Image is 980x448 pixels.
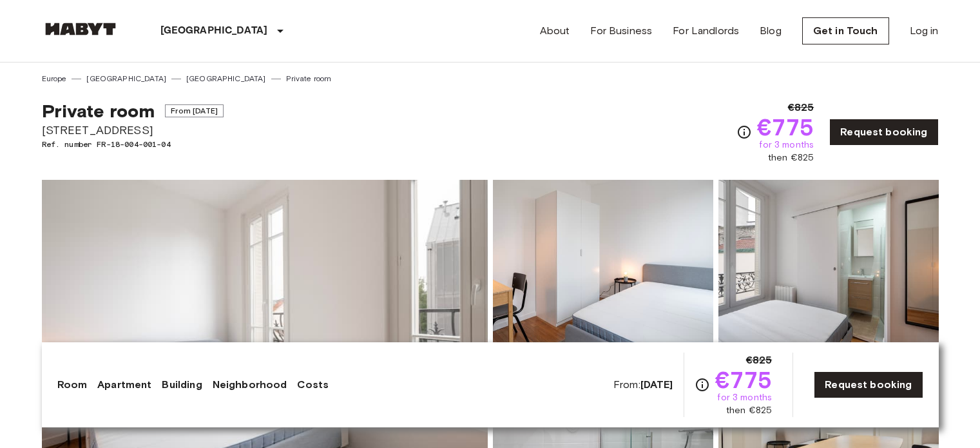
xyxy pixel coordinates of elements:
a: Private room [286,73,332,84]
a: Request booking [814,371,923,398]
span: €775 [715,368,773,391]
span: Private room [42,100,155,122]
a: Costs [297,377,329,393]
a: Apartment [97,377,151,393]
a: About [540,23,570,39]
a: Room [57,377,88,393]
span: then €825 [726,404,772,417]
span: From: [613,378,673,392]
span: for 3 months [717,391,772,404]
a: Blog [760,23,782,39]
a: Building [162,377,202,393]
a: Get in Touch [802,17,889,44]
svg: Check cost overview for full price breakdown. Please note that discounts apply to new joiners onl... [736,124,752,140]
span: €775 [757,115,814,139]
a: Europe [42,73,67,84]
svg: Check cost overview for full price breakdown. Please note that discounts apply to new joiners onl... [695,377,710,393]
span: Ref. number FR-18-004-001-04 [42,139,224,150]
a: [GEOGRAPHIC_DATA] [86,73,166,84]
span: then €825 [768,151,814,164]
span: for 3 months [759,139,814,151]
img: Picture of unit FR-18-004-001-04 [718,180,939,349]
a: Neighborhood [213,377,287,393]
span: [STREET_ADDRESS] [42,122,224,139]
a: Log in [910,23,939,39]
a: [GEOGRAPHIC_DATA] [186,73,266,84]
a: For Business [590,23,652,39]
span: From [DATE] [165,104,224,117]
span: €825 [788,100,814,115]
p: [GEOGRAPHIC_DATA] [160,23,268,39]
b: [DATE] [640,378,673,391]
a: Request booking [829,119,938,146]
a: For Landlords [673,23,739,39]
img: Picture of unit FR-18-004-001-04 [493,180,713,349]
img: Habyt [42,23,119,35]
span: €825 [746,353,773,368]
